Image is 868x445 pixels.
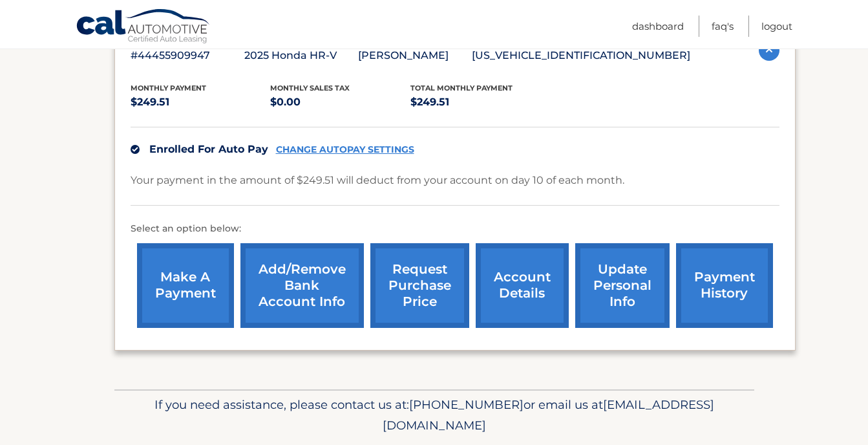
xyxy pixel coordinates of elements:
a: Logout [761,16,792,37]
a: payment history [676,243,773,328]
img: accordion-active.svg [759,40,779,61]
a: Dashboard [632,16,684,37]
a: CHANGE AUTOPAY SETTINGS [276,144,414,155]
p: If you need assistance, please contact us at: or email us at [123,395,746,436]
p: #44455909947 [131,47,244,65]
span: Monthly Payment [131,83,206,92]
p: [PERSON_NAME] [358,47,472,65]
p: [US_VEHICLE_IDENTIFICATION_NUMBER] [472,47,690,65]
span: [PHONE_NUMBER] [409,397,524,412]
a: make a payment [137,243,234,328]
a: Cal Automotive [76,8,211,46]
a: Add/Remove bank account info [240,243,364,328]
p: $249.51 [131,93,271,111]
span: Total Monthly Payment [410,83,513,92]
span: Enrolled For Auto Pay [149,143,268,155]
p: Your payment in the amount of $249.51 will deduct from your account on day 10 of each month. [131,171,624,190]
p: 2025 Honda HR-V [244,47,358,65]
a: update personal info [575,243,670,328]
a: FAQ's [712,16,734,37]
span: Monthly sales Tax [270,83,350,92]
p: $0.00 [270,93,410,111]
a: account details [476,243,569,328]
p: $249.51 [410,93,551,111]
a: request purchase price [370,243,469,328]
img: check.svg [131,145,140,154]
p: Select an option below: [131,221,779,237]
